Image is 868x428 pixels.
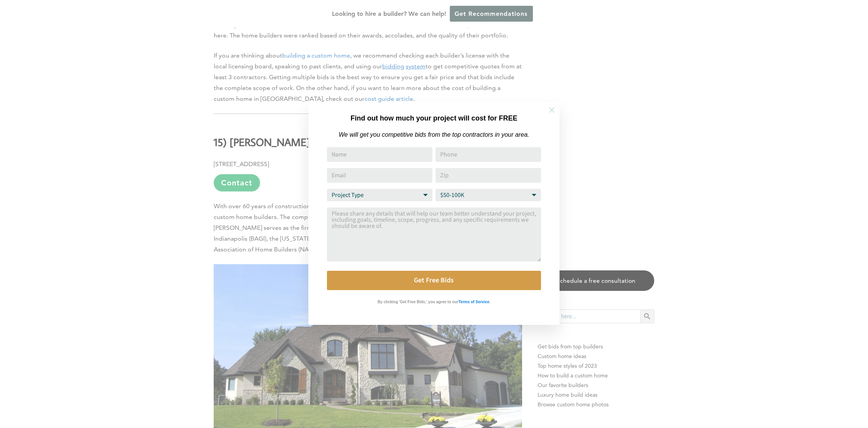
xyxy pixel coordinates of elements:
button: Close [538,97,565,124]
select: Budget Range [436,189,541,201]
input: Name [327,147,432,162]
button: Get Free Bids [327,271,541,290]
strong: . [489,300,490,304]
textarea: Comment or Message [327,207,541,262]
select: Project Type [327,189,432,201]
input: Phone [436,147,541,162]
input: Email Address [327,168,432,183]
iframe: Drift Widget Chat Controller [720,373,859,419]
strong: By clicking 'Get Free Bids,' you agree to our [378,300,458,304]
em: We will get you competitive bids from the top contractors in your area. [339,131,529,138]
strong: Find out how much your project will cost for FREE [351,114,517,122]
input: Zip [436,168,541,183]
a: Terms of Service [458,298,489,304]
strong: Terms of Service [458,300,489,304]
